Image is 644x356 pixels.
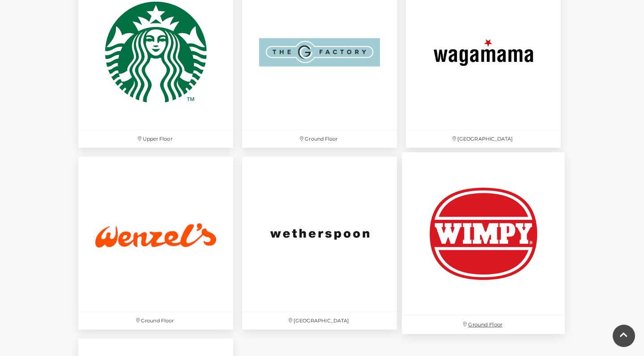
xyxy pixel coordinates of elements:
p: [GEOGRAPHIC_DATA] [242,312,397,330]
a: Ground Floor [74,152,238,334]
p: Ground Floor [78,312,233,330]
p: Ground Floor [402,316,565,334]
p: [GEOGRAPHIC_DATA] [406,130,561,148]
a: [GEOGRAPHIC_DATA] [238,152,401,334]
p: Ground Floor [242,130,397,148]
a: Ground Floor [397,148,570,339]
p: Upper Floor [78,130,233,148]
